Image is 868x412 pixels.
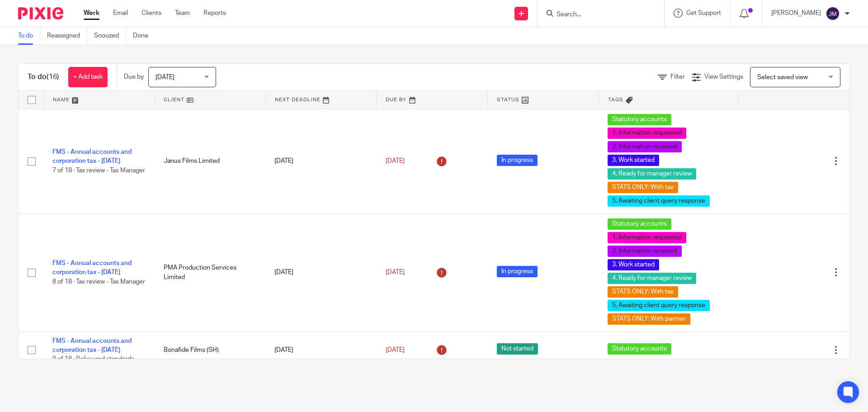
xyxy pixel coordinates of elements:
a: FMS - Annual accounts and corporation tax - [DATE] [52,149,132,164]
span: View Settings [704,74,743,80]
a: FMS - Annual accounts and corporation tax - [DATE] [52,338,132,353]
span: 5. Awaiting client query response [608,300,710,311]
h1: To do [28,72,59,82]
a: Done [133,27,155,45]
span: Select saved view [757,74,808,81]
span: [DATE] [386,269,405,275]
span: 4. Ready for manager review [608,273,696,284]
span: 4. Ready for manager review [608,168,696,180]
p: Due by [124,72,144,81]
span: 5. Awaiting client query response [608,195,710,207]
td: [DATE] [265,331,377,369]
a: Reassigned [47,27,87,45]
span: Filter [670,74,685,80]
a: Work [84,9,99,18]
a: + Add task [68,67,108,87]
span: STATS ONLY: With partner [608,313,690,325]
span: [DATE] [156,74,175,81]
span: Statutory accounts [608,343,671,355]
span: Statutory accounts [608,218,671,230]
input: Search [556,11,637,19]
span: 3. Work started [608,259,659,270]
span: 1. Information requested [608,128,686,139]
span: 8 of 18 · Tax review - Tax Manager [52,279,145,285]
td: PMA Production Services Limited [155,213,266,331]
td: Janus Films Limited [155,109,266,213]
td: [DATE] [265,109,377,213]
span: [DATE] [386,158,405,164]
span: 2. Information received [608,246,682,257]
a: To do [18,27,40,45]
a: Reports [203,9,226,18]
a: Team [175,9,190,18]
span: STATS ONLY: With tax [608,182,678,193]
td: [DATE] [265,213,377,331]
span: In progress [497,266,538,277]
a: Email [113,9,128,18]
span: 3. Work started [608,155,659,166]
span: 2. Information received [608,141,682,152]
span: [DATE] [386,347,405,353]
a: FMS - Annual accounts and corporation tax - [DATE] [52,260,132,275]
span: 0 of 18 · Policy and standards [52,356,134,362]
img: Pixie [18,7,63,19]
p: [PERSON_NAME] [771,9,821,18]
span: 7 of 18 · Tax review - Tax Manager [52,167,145,174]
a: Clients [142,9,161,18]
a: Snoozed [94,27,126,45]
span: Not started [497,343,538,355]
span: Statutory accounts [608,114,671,125]
span: Get Support [686,10,721,16]
img: svg%3E [826,6,840,21]
span: Tags [608,97,623,102]
span: STATS ONLY: With tax [608,286,678,298]
span: In progress [497,155,538,166]
span: 1. Information requested [608,232,686,243]
td: Bonafide Films (SH) [155,331,266,369]
span: (16) [47,73,59,81]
